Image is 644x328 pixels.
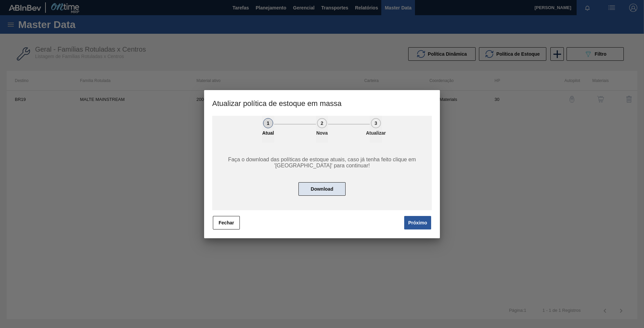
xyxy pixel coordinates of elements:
button: 2Nova [316,116,328,143]
div: 1 [263,118,273,128]
button: 3Atualizar [370,116,382,143]
p: Atualizar [359,130,393,136]
button: Download [298,182,346,196]
div: 3 [371,118,381,128]
button: Fechar [213,216,240,229]
span: Faça o download das políticas de estoque atuais, caso já tenha feito clique em '[GEOGRAPHIC_DATA]... [226,157,418,169]
button: 1Atual [262,116,274,143]
p: Nova [305,130,339,136]
div: 2 [317,118,327,128]
button: Próximo [404,216,431,229]
p: Atual [251,130,285,136]
h3: Atualizar política de estoque em massa [204,90,440,116]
